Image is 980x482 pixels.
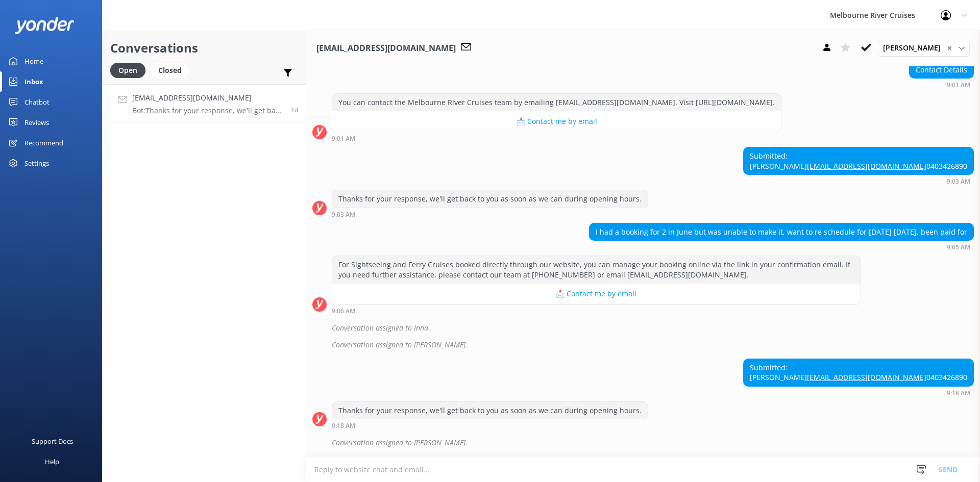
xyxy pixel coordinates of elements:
div: Assign User [878,40,970,56]
div: 09:18am 13-Aug-2025 (UTC +10:00) Australia/Sydney [743,389,974,396]
div: Settings [24,153,49,173]
strong: 9:01 AM [332,136,355,142]
div: Conversation assigned to Inna . [332,319,974,337]
span: [PERSON_NAME] [883,42,947,54]
div: Submitted: [PERSON_NAME] 0403426890 [744,359,973,386]
div: 09:05am 13-Aug-2025 (UTC +10:00) Australia/Sydney [589,243,974,250]
div: Inbox [24,71,43,92]
div: 2025-08-12T23:11:07.217 [312,319,974,337]
div: Submitted: [PERSON_NAME] 0403426890 [744,147,973,174]
strong: 9:03 AM [332,212,355,218]
div: 09:01am 13-Aug-2025 (UTC +10:00) Australia/Sydney [332,135,781,142]
div: Recommend [24,133,63,153]
strong: 9:18 AM [947,390,970,396]
strong: 9:03 AM [947,179,970,185]
span: ✕ [947,43,952,53]
div: Conversation assigned to [PERSON_NAME]. [332,336,974,353]
a: [EMAIL_ADDRESS][DOMAIN_NAME] [807,161,926,171]
p: Bot: Thanks for your response, we'll get back to you as soon as we can during opening hours. [132,106,283,115]
img: yonder-white-logo.png [15,17,74,34]
div: Chatbot [24,92,50,112]
div: 09:03am 13-Aug-2025 (UTC +10:00) Australia/Sydney [743,177,974,185]
div: 09:01am 13-Aug-2025 (UTC +10:00) Australia/Sydney [909,81,974,88]
div: Contact Details [910,61,973,79]
div: Thanks for your response, we'll get back to you as soon as we can during opening hours. [332,190,648,208]
h4: [EMAIL_ADDRESS][DOMAIN_NAME] [132,92,283,104]
div: Open [110,63,145,78]
a: [EMAIL_ADDRESS][DOMAIN_NAME] [807,372,926,382]
div: I had a booking for 2 in June but was unable to make it, want to re schedule for [DATE] [DATE], b... [590,223,973,241]
div: Conversation assigned to [PERSON_NAME]. [332,434,974,451]
div: Home [24,51,43,71]
div: Closed [151,63,189,78]
div: 2025-08-12T23:23:59.080 [312,434,974,451]
div: Help [45,451,59,472]
span: 09:18am 13-Aug-2025 (UTC +10:00) Australia/Sydney [291,106,298,114]
div: Thanks for your response, we'll get back to you as soon as we can during opening hours. [332,402,648,419]
strong: 9:18 AM [332,423,355,429]
h2: Conversations [110,38,298,58]
button: 📩 Contact me by email [332,111,781,132]
div: 09:06am 13-Aug-2025 (UTC +10:00) Australia/Sydney [332,307,861,314]
div: Reviews [24,112,49,133]
a: Closed [151,64,194,75]
button: 📩 Contact me by email [332,284,861,304]
strong: 9:06 AM [332,308,355,314]
div: 2025-08-12T23:11:58.630 [312,336,974,353]
div: 09:03am 13-Aug-2025 (UTC +10:00) Australia/Sydney [332,211,648,218]
h3: [EMAIL_ADDRESS][DOMAIN_NAME] [316,42,456,55]
div: You can contact the Melbourne River Cruises team by emailing [EMAIL_ADDRESS][DOMAIN_NAME]. Visit ... [332,94,781,111]
strong: 9:01 AM [947,82,970,88]
a: Open [110,64,151,75]
a: [EMAIL_ADDRESS][DOMAIN_NAME]Bot:Thanks for your response, we'll get back to you as soon as we can... [103,84,306,122]
div: For Sightseeing and Ferry Cruises booked directly through our website, you can manage your bookin... [332,256,861,283]
strong: 9:05 AM [947,244,970,250]
div: Support Docs [32,431,73,451]
div: 09:18am 13-Aug-2025 (UTC +10:00) Australia/Sydney [332,422,648,429]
